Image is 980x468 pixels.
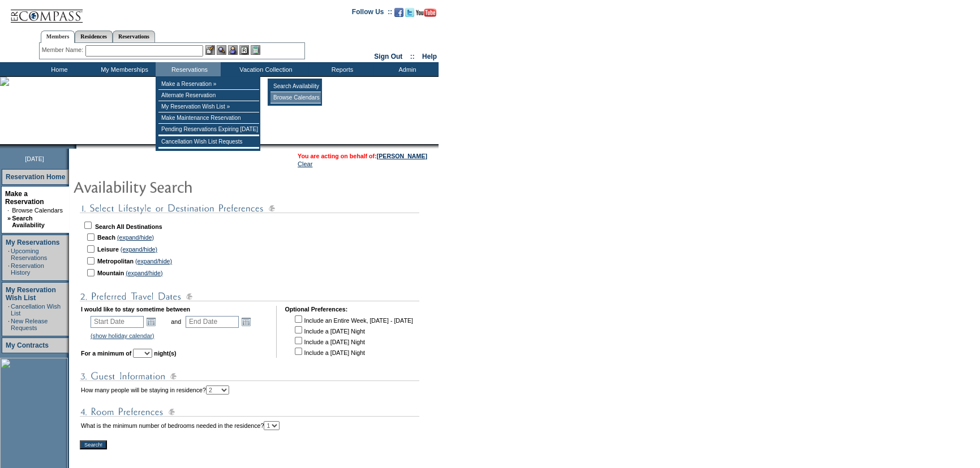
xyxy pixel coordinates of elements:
a: Reservations [113,31,155,42]
a: Help [422,53,437,60]
a: Sign Out [374,53,402,60]
a: (expand/hide) [135,258,172,265]
span: [DATE] [25,155,44,162]
td: How many people will be staying in residence? [81,385,229,395]
b: Beach [97,234,115,241]
img: View [217,45,226,55]
td: · [8,248,10,261]
b: Mountain [97,270,124,276]
td: Browse Calendars [270,92,321,103]
a: My Reservations [6,239,59,246]
img: Reservations [239,45,249,55]
b: I would like to stay sometime between [81,306,190,313]
a: Residences [75,31,113,42]
a: Upcoming Reservations [11,248,47,261]
a: Clear [298,161,312,167]
div: Member Name: [42,45,85,55]
a: Open the calendar popup. [240,315,252,328]
td: Cancellation Wish List Requests [158,136,259,148]
td: Alternate Reservation [158,90,259,101]
span: :: [410,53,415,60]
b: Search All Destinations [95,223,162,230]
b: For a minimum of [81,350,131,357]
b: Optional Preferences: [285,306,347,313]
img: b_edit.gif [205,45,215,55]
img: pgTtlAvailabilitySearch.gif [73,175,299,198]
a: Reservation History [11,262,44,276]
span: You are acting on behalf of: [298,153,427,159]
a: Reservation Home [6,173,65,181]
td: · [8,262,10,276]
a: My Reservation Wish List [6,286,56,302]
td: Vacation Collection [221,62,308,76]
img: Impersonate [228,45,238,55]
a: (show holiday calendar) [91,332,154,339]
b: Leisure [97,246,119,253]
td: · [8,318,10,331]
b: Metropolitan [97,258,134,265]
img: b_calculator.gif [251,45,260,55]
td: Admin [373,62,439,76]
a: Open the calendar popup. [145,315,157,328]
td: · [7,207,11,214]
b: night(s) [154,350,176,357]
td: Reports [308,62,373,76]
a: Members [41,31,75,43]
img: blank.gif [76,144,78,149]
a: Make a Reservation [5,190,44,206]
a: Subscribe to our YouTube Channel [416,11,436,18]
a: Follow us on Twitter [405,11,414,18]
td: and [169,314,183,330]
a: Search Availability [12,215,45,228]
a: Cancellation Wish List [11,303,61,317]
input: Date format: M/D/Y. Shortcut keys: [T] for Today. [UP] or [.] for Next Day. [DOWN] or [,] for Pre... [91,316,144,328]
a: (expand/hide) [121,246,157,253]
a: Browse Calendars [12,207,63,214]
a: [PERSON_NAME] [377,153,427,159]
td: Follow Us :: [352,7,392,20]
td: Search Availability [270,81,321,92]
td: Make a Reservation » [158,79,259,90]
td: Pending Reservations Expiring [DATE] [158,124,259,135]
td: My Reservation Wish List » [158,101,259,112]
b: » [7,215,11,222]
a: (expand/hide) [126,270,162,276]
img: Become our fan on Facebook [394,8,403,17]
input: Date format: M/D/Y. Shortcut keys: [T] for Today. [UP] or [.] for Next Day. [DOWN] or [,] for Pre... [186,316,239,328]
a: My Contracts [6,341,49,349]
a: Become our fan on Facebook [394,11,403,18]
img: Follow us on Twitter [405,8,414,17]
td: Make Maintenance Reservation [158,112,259,124]
td: Reservations [156,62,221,76]
td: My Memberships [91,62,156,76]
td: Home [25,62,91,76]
img: Subscribe to our YouTube Channel [416,8,436,17]
td: · [8,303,10,317]
input: Search! [80,440,107,449]
img: promoShadowLeftCorner.gif [72,144,76,149]
td: What is the minimum number of bedrooms needed in the residence? [81,421,280,430]
a: New Release Requests [11,318,48,331]
a: (expand/hide) [117,234,154,241]
td: Include an Entire Week, [DATE] - [DATE] Include a [DATE] Night Include a [DATE] Night Include a [... [293,314,412,357]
